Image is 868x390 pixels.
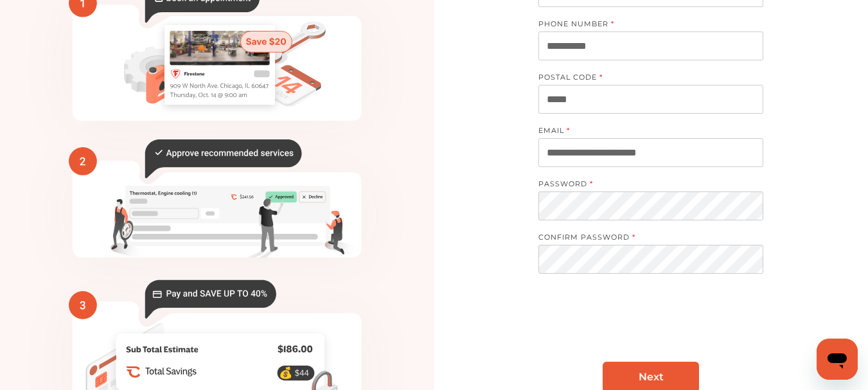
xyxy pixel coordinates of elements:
[538,233,750,245] label: CONFIRM PASSWORD
[538,19,750,31] label: PHONE NUMBER
[538,73,750,85] label: POSTAL CODE
[538,126,750,138] label: EMAIL
[817,339,858,380] iframe: Button to launch messaging window
[279,366,293,380] text: 💰
[538,179,750,191] label: PASSWORD
[639,371,664,383] span: Next
[553,302,748,352] iframe: reCAPTCHA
